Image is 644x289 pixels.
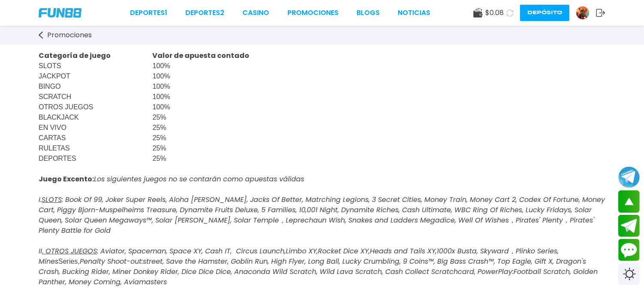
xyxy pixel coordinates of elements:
[152,144,166,152] span: 25%
[39,144,70,152] span: RULETAS
[39,195,42,205] em: I.
[39,93,71,100] span: SCRATCH
[185,8,224,18] a: Deportes2
[42,246,97,256] u: . OTROS JUEGOS
[242,8,269,18] a: CASINO
[39,165,605,265] span: Series,
[39,72,70,80] span: JACKPOT
[39,246,42,256] em: II
[152,93,170,100] span: 100%
[152,72,170,80] span: 100%
[47,30,92,40] span: Promociones
[618,166,640,188] button: Join telegram channel
[152,124,166,131] span: 25%
[152,83,170,90] span: 100%
[520,5,569,21] button: Depósito
[39,114,79,121] span: BLACKJACK
[39,174,94,184] strong: Juego Excento:
[42,195,62,205] u: SLOTS
[39,134,66,141] span: CARTAS
[152,155,166,162] span: 25%
[39,103,93,111] span: OTROS JUEGOS
[94,174,304,184] em: Los siguientes juegos no se contarán como apuestas válidas
[618,190,640,213] button: scroll up
[39,124,67,131] span: EN VIVO
[130,8,167,18] a: Deportes1
[39,8,82,18] img: Company Logo
[152,134,166,141] span: 25%
[287,8,339,18] a: Promociones
[39,51,111,60] strong: Categoría de juego
[152,51,249,60] strong: Valor de apuesta contado
[152,103,170,111] span: 100%
[39,30,100,40] a: Promociones
[357,8,380,18] a: BLOGS
[576,6,589,19] img: Avatar
[39,256,598,287] span: Penalty Shoot-out:street, Save the Hamster, Goblin Run, High Flyer, Long Ball, Lucky Crumbling, 9...
[618,215,640,237] button: Join telegram
[576,6,596,20] a: Avatar
[39,83,61,90] span: BINGO
[152,114,166,121] span: 25%
[39,155,76,162] span: DEPORTES
[152,62,170,69] span: 100%
[39,195,605,235] em: : Book Of 99, Joker Super Reels, Aloha [PERSON_NAME], Jacks Of Better, Matrching Legions, 3 Secre...
[39,246,559,266] em: : Aviator, Spaceman, Space XY, Cash IT, Circus Launch,Limbo XY,Rocket Dice XY,Heads and Tails XY,...
[618,263,640,285] div: Switch theme
[485,8,504,18] span: $ 0.08
[398,8,430,18] a: NOTICIAS
[618,239,640,261] button: Contact customer service
[39,62,61,69] span: SLOTS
